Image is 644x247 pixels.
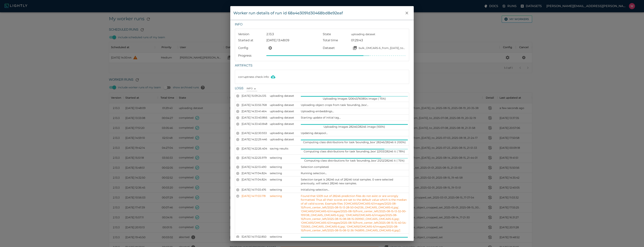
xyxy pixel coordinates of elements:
[403,9,411,17] button: close
[242,188,268,192] p: [DATE] 14:17:03.476
[301,165,408,169] p: Selection completed.
[270,147,298,150] p: saving results
[324,125,385,129] p: Uploading Images 28246/28246 image (100%)
[351,44,406,52] a: Open your dataset bulk_OMCAR5-6_from_2025-08-15_to_2025-08-15_2025-08-19_20-35-38bulk_OMCAR5-6_fr...
[238,73,280,81] p: corruptness check info :
[242,235,268,239] p: [DATE] 14:17:02.850
[236,104,239,107] div: INFO
[236,110,239,113] div: INFO
[301,131,408,135] p: Updating datapool...
[270,171,298,175] p: selecting
[242,165,268,169] p: [DATE] 14:22:13.490
[301,116,408,119] p: Starting update of initial tag...
[323,97,386,101] p: Uploading Images 120643/160854 image ( 75%)
[236,188,239,191] div: INFO
[238,53,265,58] p: Progress
[238,38,265,43] p: Started at
[301,178,408,185] p: Selection target is 28246 out of 28246 total samples. 0 were selected previously, will select 282...
[270,94,298,98] p: uploading dataset
[270,103,298,107] p: uploading dataset
[235,63,409,69] h6: Artifacts
[270,194,298,198] p: selecting
[301,171,408,175] p: Running selection...
[351,32,375,36] span: uploading dataset
[238,46,265,50] p: Config
[236,147,239,150] div: INFO
[242,137,268,141] p: [DATE] 14:22:29.446
[270,109,298,113] p: uploading dataset
[269,73,277,81] button: Download corruptness check info
[242,94,268,98] p: [DATE] 15:09:24.515
[304,149,405,153] p: Computing class distributions for task 'bounding_box' 22103/28246 it ( 78%)
[233,10,343,16] div: Worker run details of run id 68a4e3091d30468bd8e92eaf
[236,116,239,119] div: INFO
[270,178,298,181] p: selecting
[242,147,268,150] p: [DATE] 14:22:26.404
[301,194,408,232] p: Found that 5309 out of 28246 prediction files do not exist or are wrongly formatted. Thus all the...
[238,32,265,37] p: Version
[236,123,239,126] div: INFO
[351,44,359,52] button: Open your dataset bulk_OMCAR5-6_from_2025-08-15_to_2025-08-15_2025-08-19_20-35-38
[270,122,298,126] p: uploading dataset
[323,46,350,50] p: Dataset
[236,156,239,159] div: INFO
[236,132,239,135] div: INFO
[359,46,406,50] p: bulk_OMCAR5-6_from_[DATE]_to_2025-08-15_2025-08-19_20-35-38
[301,188,408,192] p: Initializing selection...
[323,32,350,37] p: State
[247,87,257,91] div: INFO
[242,109,268,113] p: [DATE] 14:33:41.464
[235,22,409,28] h6: Info
[270,116,298,119] p: uploading dataset
[266,38,289,42] span: [DATE] 13:48:09
[304,159,405,162] p: Computing class distributions for task 'bounding_box' 21212/28246 it ( 75%)
[242,194,268,198] p: [DATE] 14:17:03.178
[301,109,408,113] p: Uploading embeddings...
[235,85,243,91] h6: Logs
[236,172,239,175] div: INFO
[236,138,239,141] div: INFO
[242,156,268,160] p: [DATE] 14:22:25.979
[270,235,298,239] p: selecting
[242,171,268,175] p: [DATE] 14:17:04.824
[242,122,268,126] p: [DATE] 14:33:40.848
[236,178,239,181] div: INFO
[236,235,239,238] div: INFO
[236,94,239,97] div: INFO
[242,116,268,119] p: [DATE] 14:33:40.866
[303,140,406,144] p: Computing class distributions for task 'bounding_box' 28246/28246 it (100%)
[270,188,298,192] p: selecting
[242,103,268,107] p: [DATE] 14:33:55.768
[265,30,321,37] div: 2.13.3
[270,137,298,141] p: uploading dataset
[270,165,298,169] p: selecting
[242,131,268,135] p: [DATE] 14:22:30.933
[236,195,239,198] div: WARNING
[270,156,298,160] p: selecting
[323,38,350,43] p: Total time
[351,38,363,42] time: 01:29:43
[236,166,239,169] div: INFO
[301,103,408,107] p: Uploading object crops from task 'bounding_box'...
[242,178,268,181] p: [DATE] 14:17:04.824
[270,131,298,135] p: uploading dataset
